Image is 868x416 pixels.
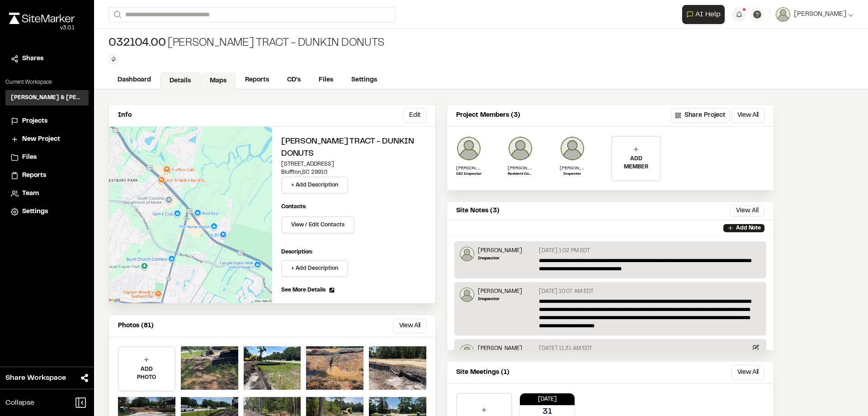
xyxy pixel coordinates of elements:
[682,5,725,24] button: Open AI Assistant
[236,72,278,89] a: Reports
[508,136,533,161] img: Lance Stroble
[794,10,846,19] span: [PERSON_NAME]
[22,116,47,126] span: Projects
[560,136,585,161] img: Jeb Crews
[5,373,66,383] span: Share Workspace
[281,260,348,277] button: + Add Description
[9,24,75,32] div: Oh geez...please don't...
[460,344,474,359] img: Lance Stroble
[478,255,522,262] p: Inspector
[612,155,660,171] p: ADD MEMBER
[281,216,354,234] button: View / Edit Contacts
[22,171,46,181] span: Reports
[11,171,83,181] a: Reports
[119,365,175,382] p: ADD PHOTO
[11,153,83,163] a: Files
[108,7,125,22] button: Search
[108,36,384,51] div: [PERSON_NAME] Tract - Dunkin Donuts
[22,153,37,163] span: Files
[508,172,533,177] p: Resident Construction Manager
[776,7,854,22] button: [PERSON_NAME]
[281,136,426,160] h2: [PERSON_NAME] Tract - Dunkin Donuts
[281,286,325,294] span: See More Details
[508,165,533,172] p: [PERSON_NAME]
[460,247,474,261] img: Jeb Crews
[671,108,730,123] button: Share Project
[22,207,48,217] span: Settings
[11,134,83,144] a: New Project
[11,207,83,217] a: Settings
[281,177,348,194] button: + Add Description
[108,54,118,64] button: Edit Tags
[478,247,522,255] p: [PERSON_NAME]
[682,5,728,24] div: Open AI Assistant
[118,321,154,331] p: Photos (81)
[539,247,590,255] p: [DATE] 1:02 PM EDT
[456,368,509,378] p: Site Meetings (1)
[108,36,166,51] span: 032104.00
[520,395,575,403] p: [DATE]
[9,13,75,24] img: rebrand.png
[11,94,83,102] h3: [PERSON_NAME] & [PERSON_NAME] Inc.
[5,78,89,86] p: Current Workspace
[200,72,236,90] a: Maps
[281,160,426,168] p: [STREET_ADDRESS]
[539,287,594,296] p: [DATE] 10:07 AM EDT
[118,110,132,120] p: Info
[11,116,83,126] a: Projects
[22,189,39,199] span: Team
[730,206,764,216] button: View All
[108,72,160,89] a: Dashboard
[695,9,721,20] span: AI Help
[460,287,474,302] img: Jeb Crews
[776,7,790,22] img: User
[403,108,426,123] button: Edit
[310,72,342,89] a: Files
[160,72,200,90] a: Details
[478,344,535,353] p: [PERSON_NAME]
[456,136,481,161] img: Joe Gillenwater
[5,397,34,408] span: Collapse
[281,248,426,256] p: Description:
[731,365,764,380] button: View All
[11,189,83,199] a: Team
[539,344,592,353] p: [DATE] 11:31 AM EDT
[456,165,481,172] p: [PERSON_NAME]
[478,296,522,302] p: Inspector
[281,168,426,177] p: Bluffton , SC 29910
[560,165,585,172] p: [PERSON_NAME]
[278,72,310,89] a: CD's
[478,287,522,296] p: [PERSON_NAME]
[456,110,520,120] p: Project Members (3)
[456,206,500,216] p: Site Notes (3)
[731,108,764,123] button: View All
[560,172,585,177] p: Inspector
[281,203,307,211] p: Contacts:
[22,54,43,64] span: Shares
[22,134,60,144] span: New Project
[456,172,481,177] p: CEI Inspector
[393,319,426,333] button: View All
[11,54,83,64] a: Shares
[736,224,761,232] p: Add Note
[342,72,386,89] a: Settings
